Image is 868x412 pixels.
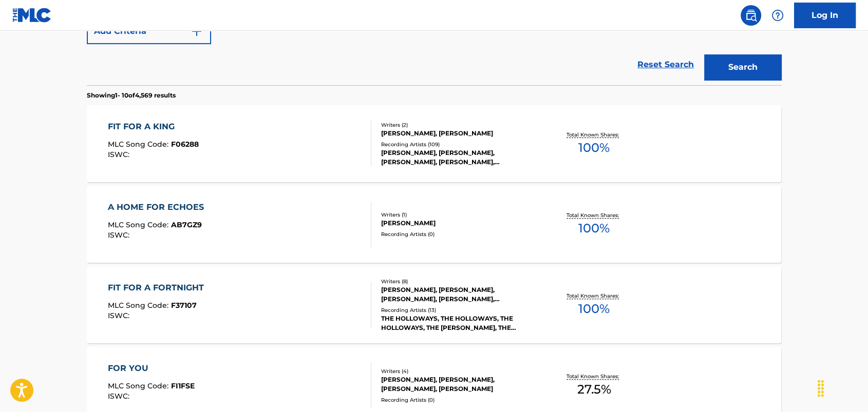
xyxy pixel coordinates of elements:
[567,131,621,139] p: Total Known Shares:
[108,220,171,229] span: MLC Song Code :
[381,148,536,167] div: [PERSON_NAME], [PERSON_NAME], [PERSON_NAME], [PERSON_NAME], [PERSON_NAME]
[771,9,784,22] img: help
[381,219,536,228] div: [PERSON_NAME]
[87,266,781,343] a: FIT FOR A FORTNIGHTMLC Song Code:F37107ISWC:Writers (8)[PERSON_NAME], [PERSON_NAME], [PERSON_NAME...
[171,301,197,310] span: F37107
[108,362,195,375] div: FOR YOU
[813,373,829,404] div: Drag
[87,186,781,263] a: A HOME FOR ECHOESMLC Song Code:AB7GZ9ISWC:Writers (1)[PERSON_NAME]Recording Artists (0)Total Know...
[632,53,699,76] a: Reset Search
[381,396,536,404] div: Recording Artists ( 0 )
[108,140,171,149] span: MLC Song Code :
[108,150,132,159] span: ISWC :
[87,105,781,182] a: FIT FOR A KINGMLC Song Code:F06288ISWC:Writers (2)[PERSON_NAME], [PERSON_NAME]Recording Artists (...
[171,220,202,229] span: AB7GZ9
[108,230,132,240] span: ISWC :
[381,367,536,375] div: Writers ( 4 )
[12,8,52,23] img: MLC Logo
[567,211,621,219] p: Total Known Shares:
[578,219,610,238] span: 100 %
[171,381,195,390] span: FI1FSE
[567,292,621,300] p: Total Known Shares:
[578,139,610,157] span: 100 %
[87,18,211,44] button: Add Criteria
[108,381,171,390] span: MLC Song Code :
[108,301,171,310] span: MLC Song Code :
[381,121,536,129] div: Writers ( 2 )
[381,129,536,138] div: [PERSON_NAME], [PERSON_NAME]
[381,278,536,285] div: Writers ( 8 )
[108,311,132,320] span: ISWC :
[108,201,209,213] div: A HOME FOR ECHOES
[381,314,536,332] div: THE HOLLOWAYS, THE HOLLOWAYS, THE HOLLOWAYS, THE [PERSON_NAME], THE HOLLOWAYS
[381,306,536,314] div: Recording Artists ( 13 )
[745,9,757,22] img: search
[381,230,536,238] div: Recording Artists ( 0 )
[567,372,621,380] p: Total Known Shares:
[704,54,781,80] button: Search
[741,5,761,26] a: Public Search
[108,391,132,401] span: ISWC :
[171,140,199,149] span: F06288
[381,141,536,148] div: Recording Artists ( 109 )
[794,3,856,28] a: Log In
[381,375,536,394] div: [PERSON_NAME], [PERSON_NAME], [PERSON_NAME], [PERSON_NAME]
[578,300,610,318] span: 100 %
[381,211,536,219] div: Writers ( 1 )
[767,5,788,26] div: Help
[817,363,868,412] iframe: Chat Widget
[381,285,536,304] div: [PERSON_NAME], [PERSON_NAME], [PERSON_NAME], [PERSON_NAME], [PERSON_NAME], [PERSON_NAME], [PERSON...
[108,282,209,294] div: FIT FOR A FORTNIGHT
[108,121,199,133] div: FIT FOR A KING
[191,25,203,37] img: 9d2ae6d4665cec9f34b9.svg
[87,91,176,100] p: Showing 1 - 10 of 4,569 results
[577,380,611,399] span: 27.5 %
